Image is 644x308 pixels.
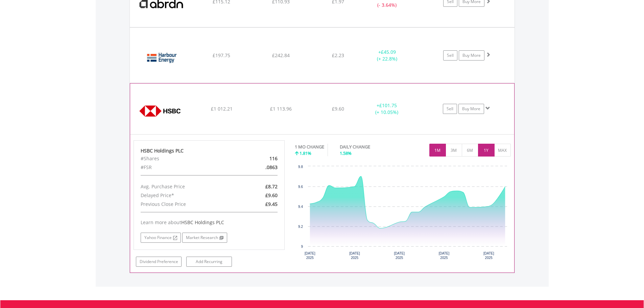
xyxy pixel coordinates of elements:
[494,144,511,157] button: MAX
[136,191,234,200] div: Delayed Price*
[439,252,450,260] text: [DATE] 2025
[234,154,283,163] div: 116
[234,163,283,172] div: .0863
[332,105,344,112] span: £9.60
[446,144,462,157] button: 3M
[295,163,511,264] div: Chart. Highcharts interactive chart.
[136,154,234,163] div: #Shares
[295,163,510,264] svg: Interactive chart
[381,49,396,55] span: £45.09
[133,36,191,81] img: EQU.GBP.HBR.png
[462,144,478,157] button: 6M
[265,192,278,198] span: £9.60
[458,104,484,114] a: Buy More
[270,105,292,112] span: £1 113.96
[181,219,224,226] span: HSBC Holdings PLC
[362,49,413,62] div: + (+ 22.8%)
[298,225,303,229] text: 9.2
[141,147,278,154] div: HSBC Holdings PLC
[301,245,303,248] text: 9
[478,144,495,157] button: 1Y
[300,150,311,156] span: 1.81%
[394,252,405,260] text: [DATE] 2025
[211,105,233,112] span: £1 012.21
[340,144,394,150] div: DAILY CHANGE
[298,185,303,189] text: 9.6
[134,92,192,133] img: EQU.GBP.HSBA.png
[272,52,290,58] span: £242.84
[141,233,181,243] a: Yahoo Finance
[332,52,344,58] span: £2.23
[443,104,457,114] a: Sell
[443,50,457,61] a: Sell
[298,205,303,209] text: 9.4
[429,144,446,157] button: 1M
[459,50,484,61] a: Buy More
[182,233,227,243] a: Market Research
[213,52,230,58] span: £197.75
[305,252,315,260] text: [DATE] 2025
[265,201,278,207] span: £9.45
[136,163,234,172] div: #FSR
[361,102,412,116] div: + (+ 10.05%)
[265,183,278,190] span: £8.72
[186,257,232,267] a: Add Recurring
[136,200,234,209] div: Previous Close Price
[295,144,324,150] div: 1 MO CHANGE
[298,165,303,169] text: 9.8
[141,219,278,226] div: Learn more about
[136,257,182,267] a: Dividend Preference
[136,182,234,191] div: Avg. Purchase Price
[483,252,494,260] text: [DATE] 2025
[349,252,360,260] text: [DATE] 2025
[379,102,397,109] span: £101.75
[340,150,352,156] span: 1.58%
